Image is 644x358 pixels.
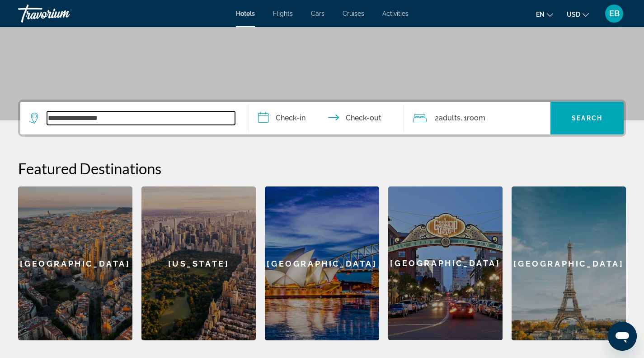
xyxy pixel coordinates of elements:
a: Hotels [236,10,255,17]
a: Activities [382,10,409,17]
span: en [536,11,545,18]
button: Check in and out dates [249,102,404,134]
a: Flights [273,10,293,17]
h2: Featured Destinations [18,159,626,177]
a: Travorium [18,2,108,25]
button: Change currency [567,8,589,21]
div: [GEOGRAPHIC_DATA] [388,186,503,340]
span: USD [567,11,580,18]
a: [GEOGRAPHIC_DATA] [265,186,379,340]
a: [GEOGRAPHIC_DATA] [388,186,503,340]
div: Search widget [20,102,624,134]
iframe: Bouton de lancement de la fenêtre de messagerie [608,322,637,351]
span: Room [467,114,485,122]
span: , 1 [461,112,485,124]
a: Cruises [343,10,364,17]
span: Search [572,115,602,122]
span: Adults [439,114,461,122]
button: User Menu [602,4,626,23]
a: [GEOGRAPHIC_DATA] [512,186,626,340]
a: [GEOGRAPHIC_DATA] [18,186,132,340]
button: Search [550,102,624,134]
span: EB [609,9,620,18]
button: Travelers: 2 adults, 0 children [404,102,550,134]
button: Change language [536,8,553,21]
a: Cars [311,10,324,17]
a: [US_STATE] [141,186,256,340]
span: 2 [435,112,461,124]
